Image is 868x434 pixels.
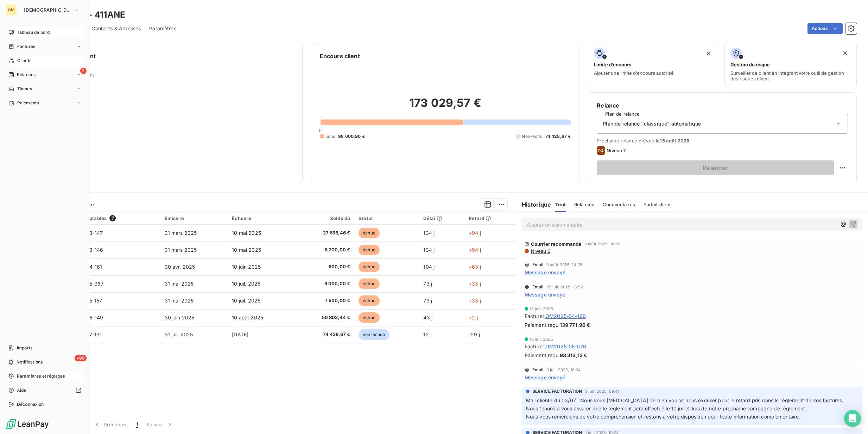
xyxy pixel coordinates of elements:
[531,241,582,247] span: Courrier recommandé
[142,417,178,432] button: Suivant
[17,345,32,351] span: Imports
[17,100,39,106] span: Paiements
[165,215,224,221] div: Émise le
[165,331,193,337] span: 31 juil. 2025
[298,230,350,237] span: 27 698,46 €
[232,230,261,236] span: 10 mai 2025
[232,281,260,287] span: 10 juil. 2025
[109,215,116,221] span: 7
[6,4,17,16] div: OM
[730,70,851,81] span: Surveiller ce client en intégrant votre outil de gestion des risques client.
[423,215,460,221] div: Délai
[532,285,544,289] span: Email
[546,368,581,372] span: 9 juil. 2025, 18:04
[80,68,87,74] span: 3
[469,331,480,337] span: -29 j
[165,264,195,270] span: 30 avr. 2025
[525,374,565,381] span: Message envoyé
[165,314,195,320] span: 30 juin 2025
[298,297,350,304] span: 1 500,00 €
[6,27,84,38] a: Tableau de bord
[232,264,261,270] span: 10 juin 2025
[17,86,32,92] span: Tâches
[132,417,142,432] button: 1
[526,405,807,411] span: Nous tenons à vous assurer que le règlement sera effectué le 10 juillet lors de notre prochaine c...
[525,291,565,298] span: Message envoyé
[525,343,544,350] span: Facture :
[525,312,544,320] span: Facture :
[469,264,481,270] span: +63 j
[532,388,582,395] span: SERVICE FACTURATION
[423,230,435,236] span: 134 j
[6,418,49,430] img: Logo LeanPay
[298,280,350,287] span: 9 000,00 €
[298,263,350,270] span: 900,00 €
[232,314,263,320] span: 10 août 2025
[730,62,770,67] span: Gestion du risque
[530,248,550,254] span: Niveau 6
[359,295,380,306] span: échue
[594,70,674,76] span: Ajouter une limite d’encours autorisé
[423,264,435,270] span: 104 j
[644,202,671,207] span: Portail client
[320,52,360,60] h6: Encours client
[545,343,586,350] span: OM2025-05-076
[359,245,380,255] span: échue
[545,133,571,140] span: 74 428,67 €
[530,337,553,341] span: 18 juil. 2025
[6,69,84,80] a: 3Relances
[325,133,336,140] span: Échu
[6,83,84,94] a: Tâches
[584,242,621,246] span: 8 août 2025, 18:09
[6,97,84,109] a: Paiements
[555,202,566,207] span: Tout
[469,314,478,320] span: +2 j
[660,138,689,143] span: 15 août 2025
[165,247,197,253] span: 31 mars 2025
[607,148,626,153] span: Niveau 7
[359,228,380,238] span: échue
[359,262,380,272] span: échue
[165,230,197,236] span: 31 mars 2025
[359,312,380,323] span: échue
[149,25,176,32] span: Paramètres
[423,314,432,320] span: 43 j
[585,389,620,393] span: 3 juil. 2025, 09:41
[469,215,512,221] div: Retard
[298,215,350,221] div: Solde dû
[43,52,294,60] h6: Informations client
[17,359,43,365] span: Notifications
[597,160,834,175] button: Relancer
[62,8,125,21] h3: ANGE - 411ANE
[594,62,631,67] span: Limite d’encours
[232,331,248,337] span: [DATE]
[75,355,87,361] span: +99
[91,25,141,32] span: Contacts & Adresses
[423,298,432,304] span: 73 j
[232,215,289,221] div: Échue le
[24,7,71,13] span: [DEMOGRAPHIC_DATA] MEDIA
[320,96,571,117] h2: 173 029,57 €
[136,421,138,428] span: 1
[6,55,84,66] a: Clients
[57,72,294,82] span: Propriétés Client
[597,138,848,143] span: Prochaine relance prévue le
[165,298,194,304] span: 31 mai 2025
[6,371,84,382] a: Paramètres et réglages
[469,298,481,304] span: +33 j
[603,202,635,207] span: Commentaires
[469,247,481,253] span: +94 j
[63,215,156,221] div: Pièces comptables
[588,43,720,88] button: Limite d’encoursAjouter une limite d’encours autorisé
[597,101,848,110] h6: Relance
[522,133,542,140] span: Non-échu
[232,298,260,304] span: 10 juil. 2025
[232,247,261,253] span: 10 mai 2025
[526,414,800,420] span: Nous vous remercions de votre compréhension et restons à votre disposition pour toute information...
[338,133,365,140] span: 98 600,90 €
[532,263,544,267] span: Email
[298,246,350,253] span: 8 700,00 €
[724,43,857,88] button: Gestion du risqueSurveiller ce client en intégrant votre outil de gestion des risques client.
[545,312,586,320] span: OM2025-04-160
[603,120,701,127] span: Plan de relance "classique" automatique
